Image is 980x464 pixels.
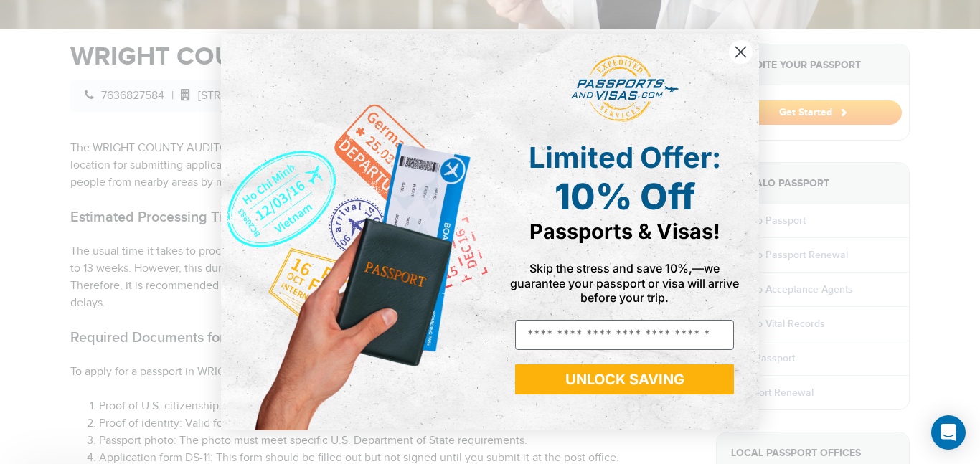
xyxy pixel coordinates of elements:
[510,261,739,304] span: Skip the stress and save 10%,—we guarantee your passport or visa will arrive before your trip.
[728,39,753,65] button: Close dialog
[931,415,966,450] div: Open Intercom Messenger
[221,34,490,430] img: de9cda0d-0715-46ca-9a25-073762a91ba7.png
[555,175,695,218] span: 10% Off
[515,364,734,394] button: UNLOCK SAVING
[529,219,720,244] span: Passports & Visas!
[571,55,679,123] img: passports and visas
[529,140,721,175] span: Limited Offer:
